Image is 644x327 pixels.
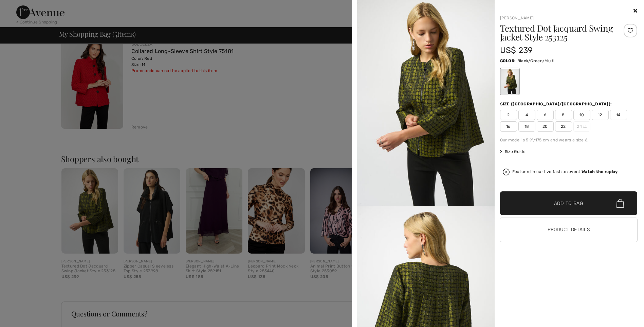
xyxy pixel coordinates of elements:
div: Featured in our live fashion event. [512,170,618,174]
span: 22 [555,121,572,132]
img: Watch the replay [503,169,510,175]
span: 18 [518,121,535,132]
span: 24 [573,121,590,132]
div: Size ([GEOGRAPHIC_DATA]/[GEOGRAPHIC_DATA]): [500,101,613,107]
img: Bag.svg [617,199,624,208]
span: US$ 239 [500,46,533,55]
span: 12 [592,110,609,120]
span: 6 [537,110,554,120]
div: Black/Green/Multi [501,69,518,94]
span: 20 [537,121,554,132]
a: [PERSON_NAME] [500,16,534,20]
span: 14 [610,110,627,120]
span: 2 [500,110,517,120]
span: 10 [573,110,590,120]
span: 16 [500,121,517,132]
span: Add to Bag [554,200,583,207]
span: Color: [500,58,516,63]
button: Add to Bag [500,191,638,215]
span: Help [15,5,29,11]
h1: Textured Dot Jacquard Swing Jacket Style 253125 [500,24,614,41]
span: Size Guide [500,149,526,155]
img: ring-m.svg [583,125,587,128]
button: Product Details [500,218,638,242]
strong: Watch the replay [582,169,618,174]
span: 8 [555,110,572,120]
span: Black/Green/Multi [517,58,555,63]
span: 4 [518,110,535,120]
div: Our model is 5'9"/175 cm and wears a size 6. [500,137,638,143]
